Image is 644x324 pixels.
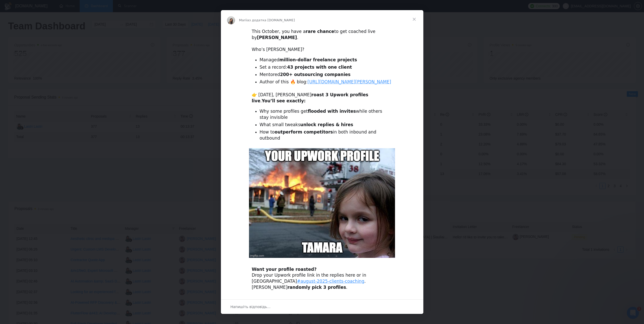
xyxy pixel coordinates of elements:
[260,72,392,78] li: Mentored
[227,16,235,24] img: Profile image for Mariia
[249,18,295,22] span: з додатка [DOMAIN_NAME]
[252,92,368,103] b: roast 3 Upwork profiles live
[239,18,249,22] span: Mariia
[287,285,346,290] b: randomly pick 3 profiles
[221,299,423,314] div: Відкрити бесіду й відповісти
[280,72,351,77] b: 200+ outsourcing companies
[260,79,392,85] li: Author of this 🔥 blog:
[405,10,423,28] span: Закрити
[252,92,392,104] div: 👉 [DATE], [PERSON_NAME] .
[300,122,353,127] b: unlock replies & hires
[297,279,364,284] a: #august-2025-clients-coaching
[287,65,352,70] b: 43 projects with one client
[260,122,392,128] li: What small tweaks
[260,108,392,121] li: Why some profiles get while others stay invisible
[231,303,271,310] span: Напишіть відповідь…
[306,29,334,34] b: rare chance
[260,64,392,70] li: Set a record:
[260,57,392,63] li: Managed
[279,57,357,62] b: million-dollar freelance projects
[252,267,317,272] b: Want your profile roasted?
[262,98,306,103] b: You’ll see exactly:
[260,129,392,141] li: How to in both inbound and outbound
[307,79,391,84] a: [URL][DOMAIN_NAME][PERSON_NAME]
[252,29,392,53] div: This October, you have a to get coached live by . ​ Who’s [PERSON_NAME]?
[257,295,359,300] b: Every [DATE] - 5:00 PM Kyiv / 9:00 AM EST
[275,129,333,135] b: outperform competitors
[252,266,392,291] div: Drop your Upwork profile link in the replies here or in [GEOGRAPHIC_DATA] . [PERSON_NAME] .
[257,35,297,40] b: [PERSON_NAME]
[308,109,356,114] b: flooded with invites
